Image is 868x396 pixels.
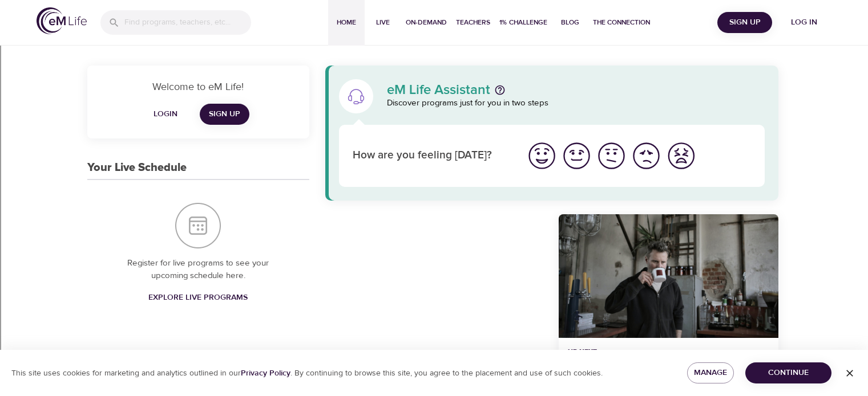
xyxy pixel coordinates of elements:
span: Live [369,17,397,28]
span: Home [333,17,360,28]
button: Continue [745,362,831,383]
span: Blog [556,17,584,28]
span: The Connection [593,17,650,28]
span: On-Demand [406,17,447,28]
button: Mindful Daily [559,214,778,338]
button: Manage [687,362,734,383]
input: Find programs, teachers, etc... [124,10,251,35]
img: logo [37,7,87,34]
button: Log in [777,12,831,33]
button: Sign Up [717,12,772,33]
span: Manage [696,366,725,380]
span: Sign Up [722,15,768,30]
a: Privacy Policy [241,368,290,378]
span: Log in [781,15,827,30]
span: Teachers [456,17,490,28]
span: 1% Challenge [499,17,547,28]
span: Continue [754,366,822,380]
